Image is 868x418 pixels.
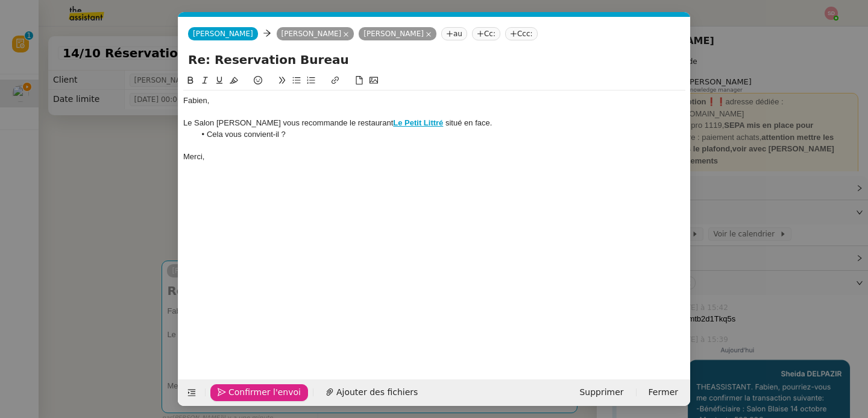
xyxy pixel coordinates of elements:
div: Fabien, [183,95,685,106]
nz-tag: [PERSON_NAME] [359,27,436,40]
div: Merci, [183,151,685,162]
nz-tag: Ccc: [505,27,538,40]
nz-tag: au [441,27,467,40]
input: Subject [188,51,681,69]
span: Fermer [649,385,678,399]
span: [PERSON_NAME] [193,30,253,38]
button: Confirmer l'envoi [210,384,308,401]
span: Confirmer l'envoi [228,385,301,399]
li: Cela vous convient-il ? [195,129,686,140]
div: Le Salon [PERSON_NAME] vous recommande le restaurant situé en face. [183,118,685,128]
button: Ajouter des fichiers [318,384,425,401]
button: Fermer [641,384,685,401]
button: Supprimer [572,384,631,401]
span: Supprimer [579,385,623,399]
span: Ajouter des fichiers [336,385,418,399]
nz-tag: [PERSON_NAME] [277,27,354,40]
a: Le Petit Littré [393,118,443,127]
nz-tag: Cc: [472,27,500,40]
